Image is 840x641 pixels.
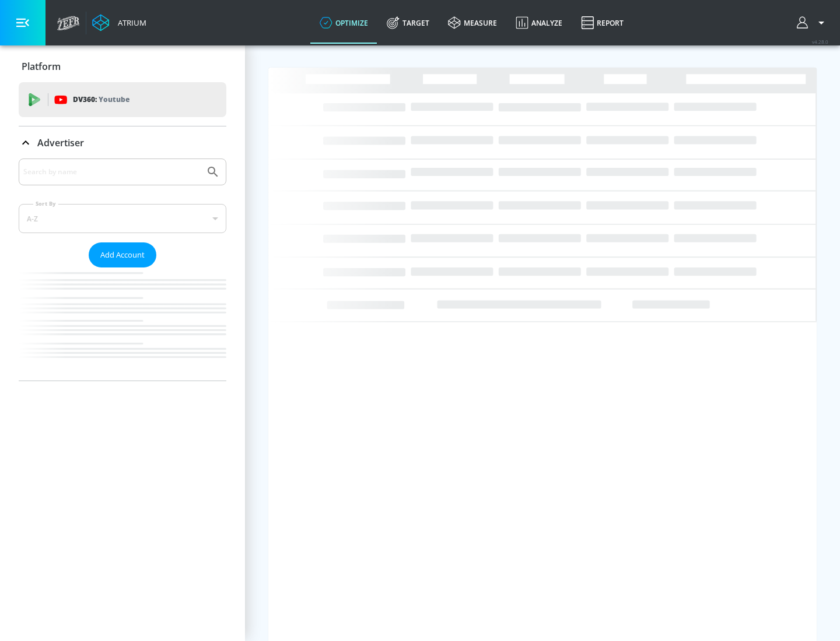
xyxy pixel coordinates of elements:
a: Report [572,2,633,44]
button: Add Account [89,242,156,267]
div: Platform [19,50,226,83]
label: Sort By [33,200,58,207]
div: Atrium [113,17,146,28]
a: Analyze [506,2,572,44]
a: Atrium [92,14,146,31]
div: A-Z [19,204,226,233]
a: measure [439,2,506,44]
div: DV360: Youtube [19,82,226,117]
a: optimize [310,2,377,44]
p: Youtube [99,93,129,105]
p: Advertiser [37,136,84,149]
p: Platform [22,60,61,73]
span: Add Account [100,248,145,262]
div: Advertiser [19,159,226,381]
span: v 4.28.0 [812,38,828,45]
nav: list of Advertiser [19,267,226,381]
a: Target [377,2,439,44]
input: Search by name [23,164,200,179]
p: DV360: [73,93,129,106]
div: Advertiser [19,126,226,159]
